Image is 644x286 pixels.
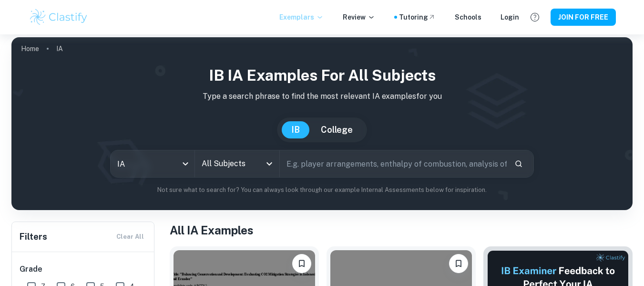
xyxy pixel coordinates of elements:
[343,12,375,22] p: Review
[263,157,276,170] button: Open
[11,37,633,210] img: profile cover
[399,12,436,22] a: Tutoring
[551,9,616,26] button: JOIN FOR FREE
[19,185,625,195] p: Not sure what to search for? You can always look through our example Internal Assessments below f...
[20,264,147,275] h6: Grade
[511,156,527,172] button: Search
[19,64,625,87] h1: IB IA examples for all subjects
[29,8,89,27] img: Clastify logo
[170,222,633,239] h1: All IA Examples
[20,230,47,244] h6: Filters
[449,254,468,273] button: Please log in to bookmark exemplars
[56,43,63,54] p: IA
[280,150,507,177] input: E.g. player arrangements, enthalpy of combustion, analysis of a big city...
[19,91,625,102] p: Type a search phrase to find the most relevant IA examples for you
[111,150,195,177] div: IA
[279,12,324,22] p: Exemplars
[282,121,309,138] button: IB
[292,254,311,273] button: Please log in to bookmark exemplars
[455,12,481,22] a: Schools
[21,42,39,55] a: Home
[501,12,519,22] a: Login
[527,9,543,25] button: Help and Feedback
[311,121,362,138] button: College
